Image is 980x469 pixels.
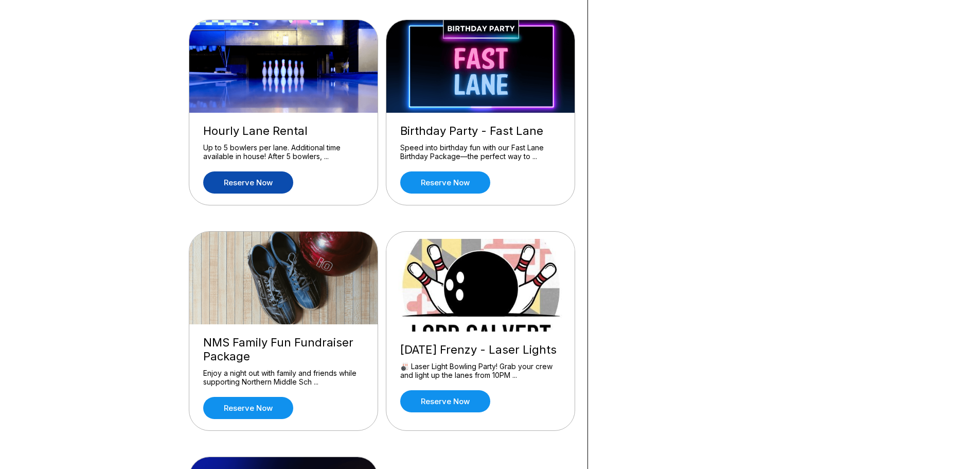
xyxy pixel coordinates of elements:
div: NMS Family Fun Fundraiser Package [203,336,364,363]
a: Reserve now [400,390,490,412]
img: Hourly Lane Rental [189,20,379,113]
a: Reserve now [203,171,293,194]
div: Hourly Lane Rental [203,124,364,138]
div: Up to 5 bowlers per lane. Additional time available in house! After 5 bowlers, ... [203,143,364,161]
div: [DATE] Frenzy - Laser Lights [400,343,561,357]
div: Speed into birthday fun with our Fast Lane Birthday Package—the perfect way to ... [400,143,561,161]
div: 🎳 Laser Light Bowling Party! Grab your crew and light up the lanes from 10PM ... [400,362,561,380]
img: Birthday Party - Fast Lane [386,20,576,113]
div: Birthday Party - Fast Lane [400,124,561,138]
a: Reserve now [400,171,490,194]
a: Reserve now [203,397,293,419]
img: NMS Family Fun Fundraiser Package [189,232,379,324]
div: Enjoy a night out with family and friends while supporting Northern Middle Sch ... [203,369,364,387]
img: Friday Frenzy - Laser Lights [386,239,576,332]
